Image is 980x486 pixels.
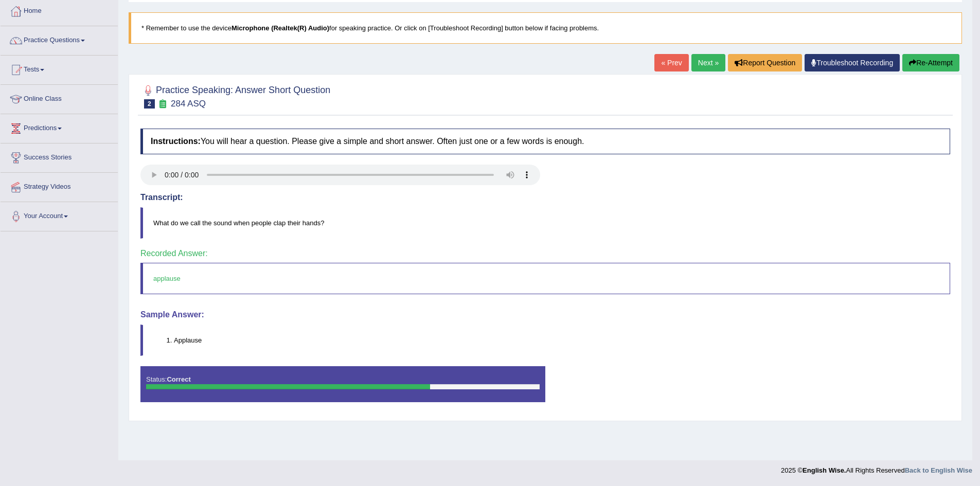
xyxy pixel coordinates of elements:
[1,173,118,199] a: Strategy Videos
[1,85,118,111] a: Online Class
[171,99,206,109] small: 284 ASQ
[654,54,688,71] a: « Prev
[1,143,118,169] a: Success Stories
[174,335,950,345] li: Applause
[805,54,900,71] a: Troubleshoot Recording
[905,466,972,474] a: Back to English Wise
[140,249,950,258] h4: Recorded Answer:
[1,202,118,228] a: Your Account
[144,99,155,109] span: 2
[167,375,190,383] strong: Correct
[140,263,950,294] blockquote: applause
[140,310,950,319] h4: Sample Answer:
[140,129,950,154] h4: You will hear a question. Please give a simple and short answer. Often just one or a few words is...
[803,466,846,474] strong: English Wise.
[140,207,950,239] blockquote: What do we call the sound when people clap their hands?
[781,460,972,475] div: 2025 © All Rights Reserved
[902,54,959,71] button: Re-Attempt
[728,54,802,71] button: Report Question
[140,366,545,402] div: Status:
[1,26,118,52] a: Practice Questions
[151,137,201,146] b: Instructions:
[1,56,118,81] a: Tests
[231,24,329,32] b: Microphone (Realtek(R) Audio)
[129,12,962,44] blockquote: * Remember to use the device for speaking practice. Or click on [Troubleshoot Recording] button b...
[1,114,118,140] a: Predictions
[157,99,168,109] small: Exam occurring question
[140,83,330,109] h2: Practice Speaking: Answer Short Question
[140,193,950,202] h4: Transcript:
[691,54,725,71] a: Next »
